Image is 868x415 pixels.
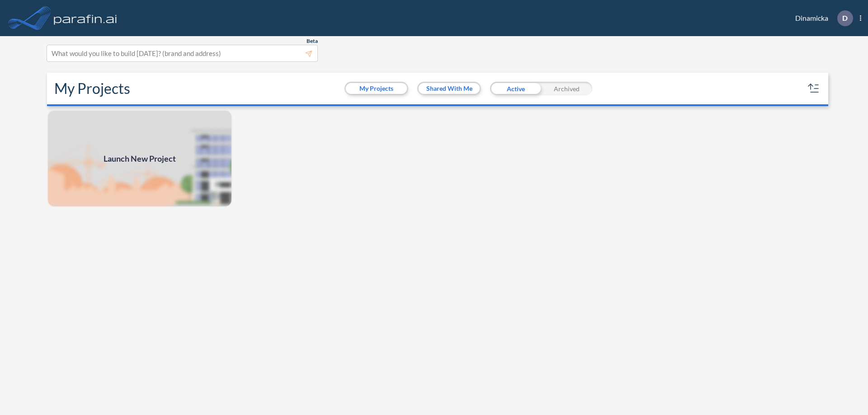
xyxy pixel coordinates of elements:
[541,82,592,95] div: Archived
[47,110,232,207] img: add
[346,83,407,94] button: My Projects
[104,153,176,165] span: Launch New Project
[490,82,541,95] div: Active
[52,9,119,27] img: logo
[419,83,480,94] button: Shared With Me
[782,10,861,26] div: Dinamicka
[54,80,130,97] h2: My Projects
[842,14,848,22] p: D
[807,81,821,96] button: sort
[47,110,232,207] a: Launch New Project
[307,37,318,45] span: Beta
